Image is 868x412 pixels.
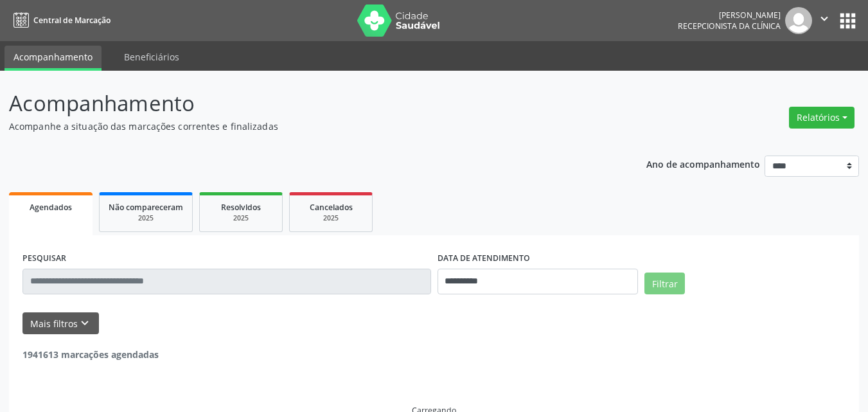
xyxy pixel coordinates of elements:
[33,15,111,26] span: Central de Marcação
[817,12,831,26] i: 
[109,213,183,223] div: 2025
[310,202,353,213] span: Cancelados
[22,348,159,361] strong: 1941613 marcações agendadas
[837,10,859,32] button: apps
[785,7,812,34] img: img
[221,202,261,213] span: Resolvidos
[299,213,363,223] div: 2025
[438,249,530,269] label: DATA DE ATENDIMENTO
[115,46,188,68] a: Beneficiários
[644,273,685,294] button: Filtrar
[789,107,855,129] button: Relatórios
[4,46,102,71] a: Acompanhamento
[78,316,92,330] i: keyboard_arrow_down
[646,156,760,172] p: Ano de acompanhamento
[678,10,781,21] div: [PERSON_NAME]
[30,202,72,213] span: Agendados
[22,312,99,335] button: Mais filtroskeyboard_arrow_down
[22,249,66,269] label: PESQUISAR
[812,7,837,34] button: 
[9,120,604,133] p: Acompanhe a situação das marcações correntes e finalizadas
[109,202,183,213] span: Não compareceram
[678,21,781,31] span: Recepcionista da clínica
[9,87,604,120] p: Acompanhamento
[9,10,111,31] a: Central de Marcação
[209,213,273,223] div: 2025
